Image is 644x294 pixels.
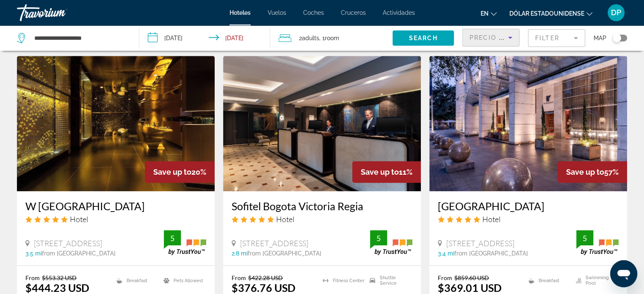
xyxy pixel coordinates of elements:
font: Dólar estadounidense [509,10,584,17]
span: From [25,274,40,281]
span: from [GEOGRAPHIC_DATA] [454,250,528,257]
del: $553.32 USD [42,274,77,281]
img: trustyou-badge.svg [370,230,412,255]
div: 5 star Hotel [438,214,619,224]
li: Fitness Center [318,274,365,287]
div: 5 [576,233,593,243]
img: trustyou-badge.svg [164,230,206,255]
span: 2 [299,32,319,44]
span: from [GEOGRAPHIC_DATA] [248,250,321,257]
img: Hotel image [429,56,627,191]
span: from [GEOGRAPHIC_DATA] [42,250,116,257]
a: Travorium [17,2,102,24]
div: 20% [145,161,215,183]
font: DP [611,8,621,17]
del: $859.60 USD [454,274,489,281]
span: [STREET_ADDRESS] [240,239,308,248]
div: 5 star Hotel [232,214,412,224]
span: Hotel [70,214,88,224]
button: Filter [528,29,585,47]
span: 3.4 mi [438,250,454,257]
a: Vuelos [268,9,286,16]
a: W [GEOGRAPHIC_DATA] [25,200,206,212]
li: Shuttle Service [365,274,412,287]
a: Hoteles [229,9,251,16]
li: Breakfast [112,274,159,287]
a: [GEOGRAPHIC_DATA] [438,200,619,212]
li: Swimming Pool [572,274,619,287]
span: Room [325,35,339,41]
span: 2.8 mi [232,250,248,257]
font: en [481,10,489,17]
iframe: Botón para iniciar la ventana de mensajería [610,260,637,287]
button: Toggle map [606,34,627,42]
span: Hotel [482,214,500,224]
span: Save up to [566,168,604,176]
span: Search [409,35,438,41]
span: Save up to [361,168,399,176]
button: Check-in date: Oct 24, 2025 Check-out date: Oct 26, 2025 [139,25,270,51]
span: Precio más alto [470,34,535,41]
img: Hotel image [17,56,215,191]
div: 57% [558,161,627,183]
img: Hotel image [223,56,421,191]
img: trustyou-badge.svg [576,230,619,255]
button: Menú de usuario [605,4,627,22]
button: Cambiar idioma [481,7,497,19]
a: Coches [303,9,324,16]
div: 5 [370,233,387,243]
li: Pets Allowed [159,274,206,287]
span: , 1 [319,32,339,44]
button: Search [392,30,454,46]
span: Map [594,32,606,44]
del: $422.28 USD [248,274,283,281]
span: Hotel [276,214,294,224]
a: Actividades [383,9,415,16]
mat-select: Sort by [470,33,512,43]
ins: $376.76 USD [232,281,296,294]
a: Sofitel Bogota Victoria Regia [232,200,412,212]
span: Save up to [153,168,191,176]
div: 5 [164,233,181,243]
div: 11% [352,161,421,183]
button: Travelers: 2 adults, 0 children [270,25,392,51]
ins: $444.23 USD [25,281,89,294]
span: 3.5 mi [25,250,42,257]
button: Cambiar moneda [509,7,592,19]
ins: $369.01 USD [438,281,502,294]
span: From [232,274,246,281]
li: Breakfast [524,274,571,287]
span: Adults [302,35,319,41]
span: [STREET_ADDRESS] [34,239,102,248]
div: 5 star Hotel [25,214,206,224]
a: Cruceros [341,9,366,16]
span: From [438,274,452,281]
span: [STREET_ADDRESS] [446,239,514,248]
